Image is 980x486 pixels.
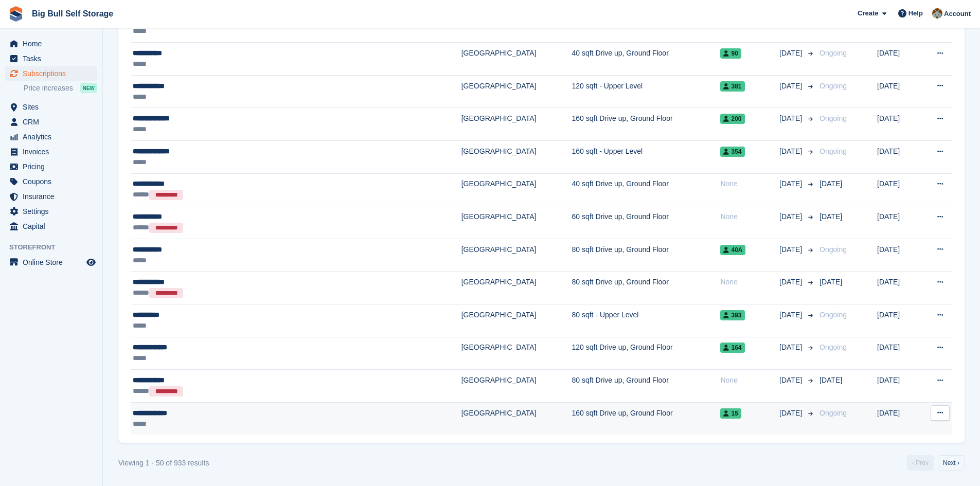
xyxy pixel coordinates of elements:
[461,173,572,206] td: [GEOGRAPHIC_DATA]
[23,189,84,204] span: Insurance
[572,141,720,174] td: 160 sqft - Upper Level
[819,82,847,90] span: Ongoing
[720,408,741,419] span: 15
[24,82,97,94] a: Price increases NEW
[461,43,572,76] td: [GEOGRAPHIC_DATA]
[877,206,920,239] td: [DATE]
[5,189,97,204] a: menu
[779,211,804,222] span: [DATE]
[572,272,720,304] td: 80 sqft Drive up, Ground Floor
[461,337,572,370] td: [GEOGRAPHIC_DATA]
[877,272,920,304] td: [DATE]
[461,141,572,174] td: [GEOGRAPHIC_DATA]
[572,239,720,272] td: 80 sqft Drive up, Ground Floor
[8,6,24,22] img: stora-icon-8386f47178a22dfd0bd8f6a31ec36ba5ce8667c1dd55bd0f319d3a0aa187defe.svg
[461,402,572,435] td: [GEOGRAPHIC_DATA]
[23,255,84,269] span: Online Store
[23,174,84,189] span: Coupons
[944,9,971,19] span: Account
[572,304,720,337] td: 80 sqft - Upper Level
[779,48,804,59] span: [DATE]
[720,277,779,287] div: None
[779,375,804,386] span: [DATE]
[5,255,97,269] a: menu
[877,173,920,206] td: [DATE]
[779,244,804,255] span: [DATE]
[908,8,923,19] span: Help
[720,310,744,320] span: 393
[932,8,942,19] img: Mike Llewellen Palmer
[720,375,779,386] div: None
[28,5,117,22] a: Big Bull Self Storage
[461,75,572,108] td: [GEOGRAPHIC_DATA]
[877,304,920,337] td: [DATE]
[938,455,965,471] a: Next
[819,114,847,122] span: Ongoing
[85,256,97,268] a: Preview store
[877,43,920,76] td: [DATE]
[23,219,84,233] span: Capital
[819,212,842,221] span: [DATE]
[5,51,97,66] a: menu
[572,75,720,108] td: 120 sqft - Upper Level
[779,408,804,419] span: [DATE]
[572,108,720,141] td: 160 sqft Drive up, Ground Floor
[23,145,84,159] span: Invoices
[819,147,847,155] span: Ongoing
[23,51,84,66] span: Tasks
[461,370,572,403] td: [GEOGRAPHIC_DATA]
[5,219,97,233] a: menu
[720,114,744,124] span: 200
[720,245,745,255] span: 40A
[461,272,572,304] td: [GEOGRAPHIC_DATA]
[23,37,84,51] span: Home
[779,178,804,189] span: [DATE]
[461,108,572,141] td: [GEOGRAPHIC_DATA]
[720,48,741,59] span: 90
[877,402,920,435] td: [DATE]
[5,145,97,159] a: menu
[779,310,804,320] span: [DATE]
[720,211,779,222] div: None
[5,66,97,81] a: menu
[905,455,967,471] nav: Pages
[779,113,804,124] span: [DATE]
[877,370,920,403] td: [DATE]
[720,343,744,353] span: 164
[461,239,572,272] td: [GEOGRAPHIC_DATA]
[779,277,804,287] span: [DATE]
[819,179,842,188] span: [DATE]
[819,343,847,351] span: Ongoing
[720,81,744,92] span: 381
[720,178,779,189] div: None
[907,455,934,471] a: Previous
[819,49,847,57] span: Ongoing
[720,147,744,157] span: 354
[23,100,84,114] span: Sites
[461,304,572,337] td: [GEOGRAPHIC_DATA]
[23,115,84,129] span: CRM
[5,204,97,219] a: menu
[5,37,97,51] a: menu
[5,159,97,174] a: menu
[461,206,572,239] td: [GEOGRAPHIC_DATA]
[572,337,720,370] td: 120 sqft Drive up, Ground Floor
[877,239,920,272] td: [DATE]
[779,146,804,157] span: [DATE]
[572,43,720,76] td: 40 sqft Drive up, Ground Floor
[779,342,804,353] span: [DATE]
[23,159,84,174] span: Pricing
[572,402,720,435] td: 160 sqft Drive up, Ground Floor
[5,130,97,144] a: menu
[572,370,720,403] td: 80 sqft Drive up, Ground Floor
[5,115,97,129] a: menu
[5,174,97,189] a: menu
[23,66,84,81] span: Subscriptions
[877,337,920,370] td: [DATE]
[819,376,842,384] span: [DATE]
[23,130,84,144] span: Analytics
[9,242,102,253] span: Storefront
[819,311,847,319] span: Ongoing
[877,141,920,174] td: [DATE]
[572,173,720,206] td: 40 sqft Drive up, Ground Floor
